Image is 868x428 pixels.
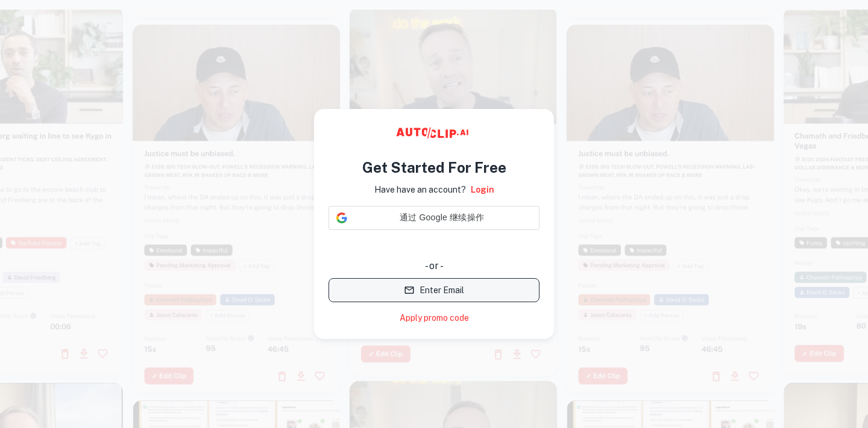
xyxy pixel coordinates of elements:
[400,312,469,324] a: Apply promo code
[322,229,546,255] iframe: “使用 Google 账号登录”按钮
[362,157,506,178] h4: Get Started For Free
[374,183,466,196] p: Have have an account?
[471,183,494,196] a: Login
[329,278,539,302] button: Enter Email
[329,206,539,230] div: 通过 Google 继续操作
[352,211,532,224] span: 通过 Google 继续操作
[329,259,539,273] div: - or -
